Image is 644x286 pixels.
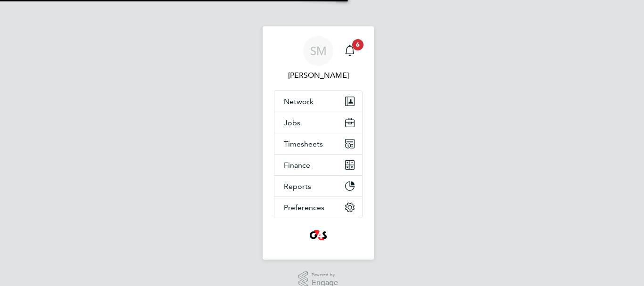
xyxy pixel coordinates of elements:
[274,70,363,81] span: Shelby Miller
[274,155,362,175] button: Finance
[312,271,338,279] span: Powered by
[274,36,363,81] a: SM[PERSON_NAME]
[284,182,311,191] span: Reports
[340,36,359,66] a: 6
[307,228,330,243] img: g4s4-logo-retina.png
[284,161,310,170] span: Finance
[263,26,374,260] nav: Main navigation
[284,118,300,127] span: Jobs
[284,139,323,148] span: Timesheets
[274,112,362,133] button: Jobs
[352,39,363,50] span: 6
[274,133,362,154] button: Timesheets
[284,203,324,212] span: Preferences
[310,45,327,57] span: SM
[284,97,314,106] span: Network
[274,197,362,218] button: Preferences
[274,228,363,243] a: Go to home page
[274,176,362,196] button: Reports
[274,91,362,112] button: Network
